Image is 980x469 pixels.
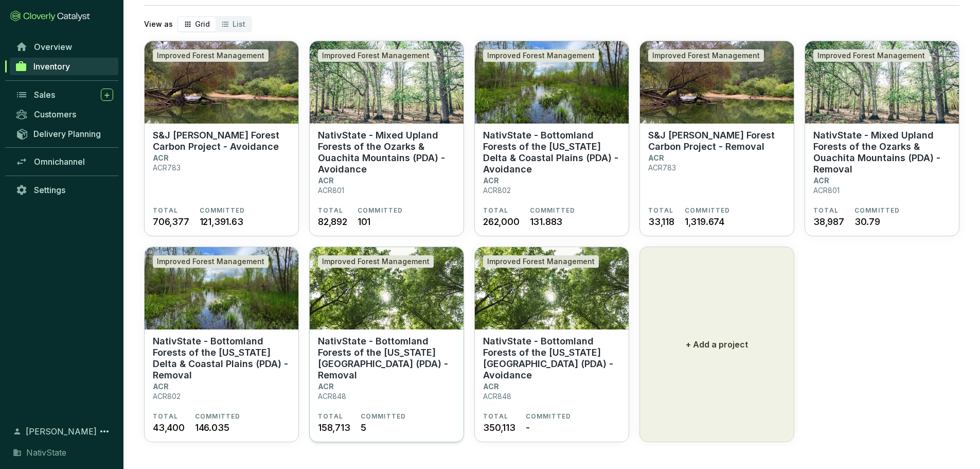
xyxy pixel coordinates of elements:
[526,412,572,421] span: COMMITTED
[318,215,347,229] span: 82,892
[483,336,620,381] p: NativState - Bottomland Forests of the [US_STATE][GEOGRAPHIC_DATA] (PDA) - Avoidance
[648,153,664,162] p: ACR
[854,215,880,229] span: 30.79
[639,247,794,442] button: + Add a project
[34,185,65,195] span: Settings
[318,412,343,421] span: TOTAL
[648,130,786,152] p: S&J [PERSON_NAME] Forest Carbon Project - Removal
[26,425,97,438] span: [PERSON_NAME]
[686,338,748,351] p: + Add a project
[26,446,66,459] span: NativState
[200,215,243,229] span: 121,391.63
[153,206,178,215] span: TOTAL
[483,176,499,185] p: ACR
[474,247,629,442] a: NativState - Bottomland Forests of the Louisiana Plains (PDA) - AvoidanceImproved Forest Manageme...
[144,19,173,29] p: View as
[483,215,520,229] span: 262,000
[318,130,455,175] p: NativState - Mixed Upland Forests of the Ozarks & Ouachita Mountains (PDA) - Avoidance
[475,41,629,124] img: NativState - Bottomland Forests of the Mississippi Delta & Coastal Plains (PDA) - Avoidance
[34,90,55,100] span: Sales
[685,206,730,215] span: COMMITTED
[813,215,844,229] span: 38,987
[483,421,515,435] span: 350,113
[310,41,464,124] img: NativState - Mixed Upland Forests of the Ozarks & Ouachita Mountains (PDA) - Avoidance
[805,41,959,236] a: NativState - Mixed Upland Forests of the Ozarks & Ouachita Mountains (PDA) - RemovalImproved Fore...
[813,206,839,215] span: TOTAL
[361,412,406,421] span: COMMITTED
[318,336,455,381] p: NativState - Bottomland Forests of the [US_STATE][GEOGRAPHIC_DATA] (PDA) - Removal
[34,157,85,167] span: Omnichannel
[153,215,189,229] span: 706,377
[153,392,181,401] p: ACR802
[33,129,101,139] span: Delivery Planning
[153,421,185,435] span: 43,400
[648,49,764,62] div: Improved Forest Management
[318,206,343,215] span: TOTAL
[358,215,370,229] span: 101
[153,412,178,421] span: TOTAL
[153,336,290,381] p: NativState - Bottomland Forests of the [US_STATE] Delta & Coastal Plains (PDA) - Removal
[145,41,298,124] img: S&J Taylor Forest Carbon Project - Avoidance
[805,41,959,124] img: NativState - Mixed Upland Forests of the Ozarks & Ouachita Mountains (PDA) - Removal
[144,247,299,442] a: NativState - Bottomland Forests of the Mississippi Delta & Coastal Plains (PDA) - RemovalImproved...
[318,392,346,401] p: ACR848
[648,163,676,172] p: ACR783
[34,109,76,119] span: Customers
[813,176,829,185] p: ACR
[177,16,252,32] div: segmented control
[10,106,118,123] a: Customers
[145,247,298,329] img: NativState - Bottomland Forests of the Mississippi Delta & Coastal Plains (PDA) - Removal
[639,41,794,236] a: S&J Taylor Forest Carbon Project - RemovalImproved Forest ManagementS&J [PERSON_NAME] Forest Carb...
[813,130,951,175] p: NativState - Mixed Upland Forests of the Ozarks & Ouachita Mountains (PDA) - Removal
[361,421,366,435] span: 5
[309,247,464,442] a: NativState - Bottomland Forests of the Louisiana Plains (PDA) - RemovalImproved Forest Management...
[318,255,434,268] div: Improved Forest Management
[195,20,210,28] span: Grid
[358,206,403,215] span: COMMITTED
[153,255,269,268] div: Improved Forest Management
[318,176,334,185] p: ACR
[526,421,530,435] span: -
[309,41,464,236] a: NativState - Mixed Upland Forests of the Ozarks & Ouachita Mountains (PDA) - AvoidanceImproved Fo...
[483,412,508,421] span: TOTAL
[34,42,72,52] span: Overview
[10,86,118,103] a: Sales
[483,382,499,391] p: ACR
[233,20,245,28] span: List
[318,421,350,435] span: 158,713
[318,382,334,391] p: ACR
[10,125,118,142] a: Delivery Planning
[33,61,70,72] span: Inventory
[640,41,794,124] img: S&J Taylor Forest Carbon Project - Removal
[10,38,118,56] a: Overview
[153,153,169,162] p: ACR
[153,382,169,391] p: ACR
[813,49,929,62] div: Improved Forest Management
[648,215,674,229] span: 33,118
[483,49,599,62] div: Improved Forest Management
[318,49,434,62] div: Improved Forest Management
[483,392,511,401] p: ACR848
[483,186,511,195] p: ACR802
[483,130,620,175] p: NativState - Bottomland Forests of the [US_STATE] Delta & Coastal Plains (PDA) - Avoidance
[10,181,118,199] a: Settings
[530,206,576,215] span: COMMITTED
[153,163,181,172] p: ACR783
[153,49,269,62] div: Improved Forest Management
[200,206,245,215] span: COMMITTED
[10,153,118,170] a: Omnichannel
[144,41,299,236] a: S&J Taylor Forest Carbon Project - AvoidanceImproved Forest ManagementS&J [PERSON_NAME] Forest Ca...
[530,215,563,229] span: 131.883
[153,130,290,152] p: S&J [PERSON_NAME] Forest Carbon Project - Avoidance
[310,247,464,329] img: NativState - Bottomland Forests of the Louisiana Plains (PDA) - Removal
[483,206,508,215] span: TOTAL
[854,206,900,215] span: COMMITTED
[648,206,673,215] span: TOTAL
[813,186,840,195] p: ACR801
[318,186,344,195] p: ACR801
[474,41,629,236] a: NativState - Bottomland Forests of the Mississippi Delta & Coastal Plains (PDA) - AvoidanceImprov...
[10,58,118,75] a: Inventory
[475,247,629,329] img: NativState - Bottomland Forests of the Louisiana Plains (PDA) - Avoidance
[195,421,229,435] span: 146.035
[685,215,724,229] span: 1,319.674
